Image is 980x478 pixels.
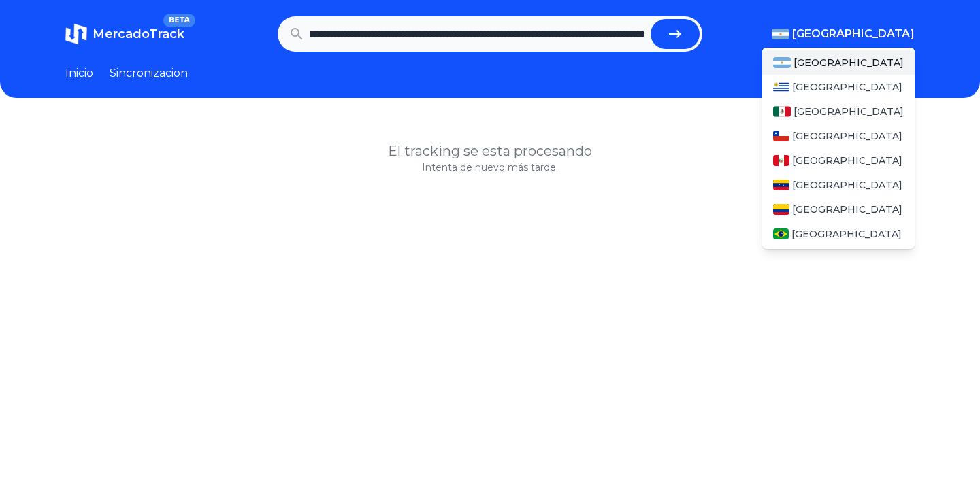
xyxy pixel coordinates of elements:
img: Chile [773,131,789,141]
span: [GEOGRAPHIC_DATA] [792,154,902,167]
img: MercadoTrack [65,23,87,45]
span: [GEOGRAPHIC_DATA] [792,178,902,192]
a: MercadoTrackBETA [65,23,184,45]
img: Brasil [773,228,789,239]
span: [GEOGRAPHIC_DATA] [792,26,915,42]
a: Argentina[GEOGRAPHIC_DATA] [762,50,915,75]
a: Brasil[GEOGRAPHIC_DATA] [762,222,915,246]
span: BETA [163,14,195,27]
span: [GEOGRAPHIC_DATA] [794,56,904,69]
h1: El tracking se esta procesando [65,141,915,160]
a: Peru[GEOGRAPHIC_DATA] [762,148,915,173]
span: [GEOGRAPHIC_DATA] [792,129,902,143]
span: [GEOGRAPHIC_DATA] [792,203,902,216]
a: Colombia[GEOGRAPHIC_DATA] [762,197,915,222]
img: Argentina [772,29,789,39]
button: [GEOGRAPHIC_DATA] [772,26,915,42]
img: Colombia [773,204,789,215]
img: Argentina [773,57,791,68]
img: Peru [773,155,789,166]
img: Uruguay [773,82,789,92]
a: Inicio [65,65,93,82]
a: Mexico[GEOGRAPHIC_DATA] [762,99,915,124]
p: Intenta de nuevo más tarde. [65,160,915,174]
a: Uruguay[GEOGRAPHIC_DATA] [762,75,915,99]
a: Chile[GEOGRAPHIC_DATA] [762,124,915,148]
a: Venezuela[GEOGRAPHIC_DATA] [762,173,915,197]
span: [GEOGRAPHIC_DATA] [791,227,902,241]
img: Mexico [773,106,791,117]
span: [GEOGRAPHIC_DATA] [792,80,902,94]
a: Sincronizacion [110,65,188,82]
span: MercadoTrack [93,27,184,41]
img: Venezuela [773,180,789,190]
span: [GEOGRAPHIC_DATA] [794,105,904,118]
